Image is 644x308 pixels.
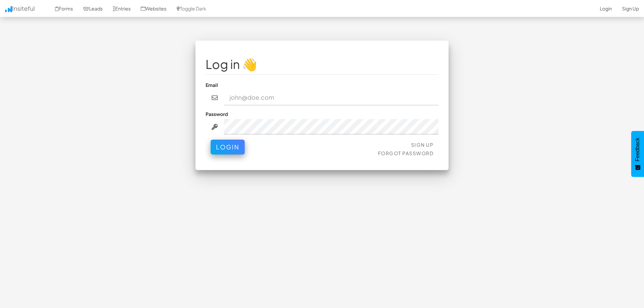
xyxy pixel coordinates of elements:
[635,138,641,161] span: Feedback
[378,150,434,156] a: Forgot Password
[411,142,434,148] a: Sign Up
[206,81,218,88] label: Email
[631,131,644,177] button: Feedback - Show survey
[5,6,12,12] img: icon.png
[224,90,439,105] input: john@doe.com
[211,140,245,155] button: Login
[206,111,228,117] label: Password
[206,57,438,71] h1: Log in 👋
